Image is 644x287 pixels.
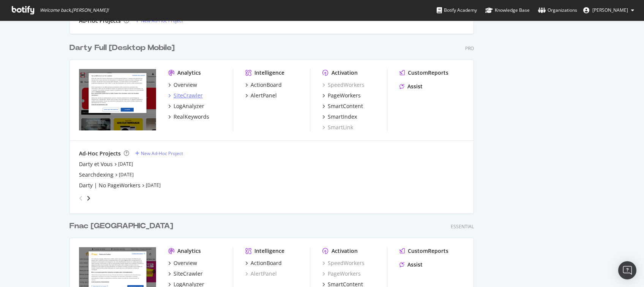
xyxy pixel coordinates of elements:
div: Activation [331,247,358,255]
a: LogAnalyzer [168,102,204,110]
div: Darty Full [Desktop Mobile] [69,42,175,53]
div: RealKeywords [174,113,209,121]
a: SmartContent [322,102,363,110]
div: Fnac [GEOGRAPHIC_DATA] [69,221,173,232]
a: New Ad-Hoc Project [135,150,183,157]
a: AlertPanel [245,92,277,99]
button: [PERSON_NAME] [577,4,640,16]
div: PageWorkers [328,92,361,99]
div: Intelligence [254,247,284,255]
div: ActionBoard [251,259,282,267]
div: New Ad-Hoc Project [141,150,183,157]
a: [DATE] [119,171,134,178]
a: Assist [399,83,423,90]
a: Searchdexing [79,171,114,179]
span: Welcome back, [PERSON_NAME] ! [40,7,109,13]
a: SmartLink [322,124,353,131]
img: www.darty.com/ [79,69,156,130]
span: David Braconnier [592,7,628,13]
a: SpeedWorkers [322,259,365,267]
a: RealKeywords [168,113,209,121]
a: Overview [168,259,197,267]
a: CustomReports [399,247,448,255]
a: SpeedWorkers [322,81,365,89]
div: LogAnalyzer [174,102,204,110]
div: Overview [174,259,197,267]
a: CustomReports [399,69,448,77]
div: Ad-Hoc Projects [79,150,121,157]
div: Knowledge Base [485,6,530,14]
a: SmartIndex [322,113,357,121]
a: Darty Full [Desktop Mobile] [69,42,178,53]
div: ActionBoard [251,81,282,89]
a: Fnac [GEOGRAPHIC_DATA] [69,221,176,232]
div: Analytics [177,69,201,77]
div: Organizations [538,6,577,14]
div: SiteCrawler [174,270,203,278]
div: Pro [465,45,474,52]
a: ActionBoard [245,259,282,267]
a: ActionBoard [245,81,282,89]
div: Analytics [177,247,201,255]
div: angle-right [86,194,91,202]
a: SiteCrawler [168,92,203,99]
a: PageWorkers [322,270,361,278]
div: Activation [331,69,358,77]
a: Overview [168,81,197,89]
div: CustomReports [408,247,448,255]
div: Essential [451,223,474,230]
div: Open Intercom Messenger [618,261,636,279]
a: [DATE] [118,161,133,167]
div: Botify Academy [437,6,477,14]
div: CustomReports [408,69,448,77]
a: Darty | No PageWorkers [79,182,140,189]
a: AlertPanel [245,270,277,278]
div: Overview [174,81,197,89]
a: [DATE] [146,182,161,188]
div: SiteCrawler [174,92,203,99]
div: angle-left [76,192,86,204]
div: Intelligence [254,69,284,77]
a: Darty et Vous [79,160,113,168]
div: SmartIndex [328,113,357,121]
a: SiteCrawler [168,270,203,278]
div: Assist [407,83,423,90]
div: SmartContent [328,102,363,110]
div: AlertPanel [251,92,277,99]
a: Assist [399,261,423,268]
div: Assist [407,261,423,268]
a: PageWorkers [322,92,361,99]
